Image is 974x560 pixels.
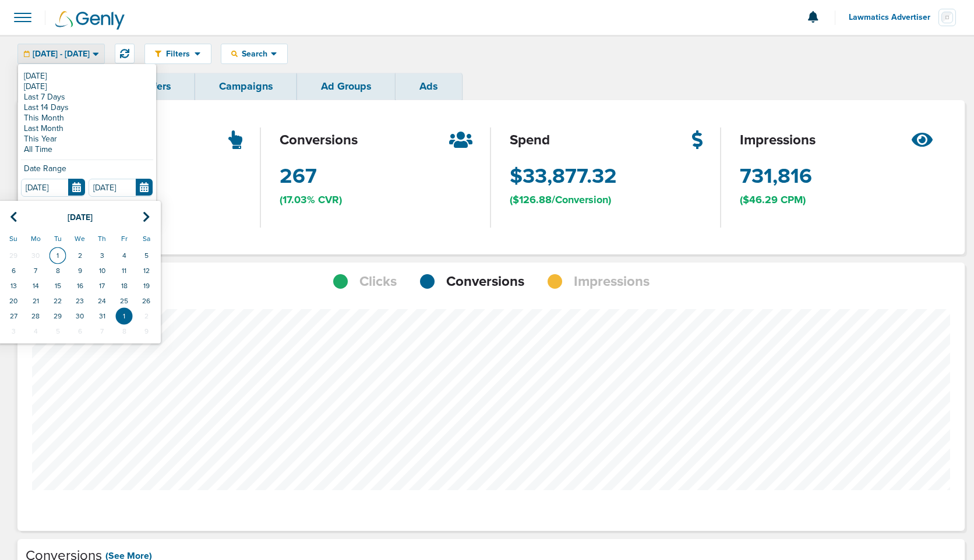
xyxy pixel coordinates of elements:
td: 24 [91,293,113,309]
td: 3 [91,248,113,263]
span: impressions [740,130,816,150]
td: 5 [135,248,157,263]
td: 10 [91,263,113,278]
span: Conversions [446,272,524,292]
td: 6 [2,263,24,278]
div: Date Range [21,165,153,179]
span: spend [510,130,550,150]
td: 6 [69,324,91,339]
th: We [69,229,91,248]
td: 16 [69,278,91,293]
a: All Time [21,144,153,155]
td: 23 [69,293,91,309]
a: [DATE] [21,71,153,81]
a: Campaigns [195,73,297,100]
a: This Month [21,113,153,123]
td: 4 [113,248,135,263]
th: Fr [113,229,135,248]
a: Last 7 Days [21,92,153,102]
th: Select Month [24,205,135,229]
a: [DATE] [21,81,153,92]
td: 31 [91,309,113,324]
td: 8 [113,324,135,339]
td: 29 [47,309,69,324]
td: 4 [24,324,47,339]
td: 11 [113,263,135,278]
span: $33,877.32 [510,162,617,191]
span: 731,816 [740,162,812,191]
span: Search [238,49,271,59]
a: Ad Groups [297,73,396,100]
td: 8 [47,263,69,278]
td: 1 [47,248,69,263]
th: Sa [135,229,157,248]
span: (17.03% CVR) [280,193,342,207]
td: 5 [47,324,69,339]
td: 12 [135,263,157,278]
td: 7 [91,324,113,339]
td: 9 [135,324,157,339]
span: Lawmatics Advertiser [849,13,938,22]
td: 14 [24,278,47,293]
th: Mo [24,229,47,248]
td: 22 [47,293,69,309]
td: 13 [2,278,24,293]
img: Genly [55,11,125,30]
td: 28 [24,309,47,324]
td: 2 [135,309,157,324]
span: Filters [161,49,195,59]
td: 26 [135,293,157,309]
span: 267 [280,162,317,191]
th: Su [2,229,24,248]
a: Last 14 Days [21,102,153,113]
td: 9 [69,263,91,278]
td: 19 [135,278,157,293]
span: ($46.29 CPM) [740,193,806,207]
td: 17 [91,278,113,293]
td: 29 [2,248,24,263]
span: conversions [280,130,358,150]
td: 25 [113,293,135,309]
td: 21 [24,293,47,309]
th: Th [91,229,113,248]
th: Tu [47,229,69,248]
td: 27 [2,309,24,324]
a: Offers [118,73,195,100]
td: 30 [24,248,47,263]
td: 1 [113,309,135,324]
td: 30 [69,309,91,324]
span: Impressions [574,272,650,292]
td: 2 [69,248,91,263]
a: Ads [396,73,462,100]
a: Dashboard [17,73,118,100]
span: Clicks [359,272,397,292]
span: [DATE] - [DATE] [33,50,90,58]
span: ($126.88/Conversion) [510,193,611,207]
a: Last Month [21,123,153,134]
td: 20 [2,293,24,309]
td: 7 [24,263,47,278]
td: 18 [113,278,135,293]
td: 15 [47,278,69,293]
a: This Year [21,134,153,144]
td: 3 [2,324,24,339]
